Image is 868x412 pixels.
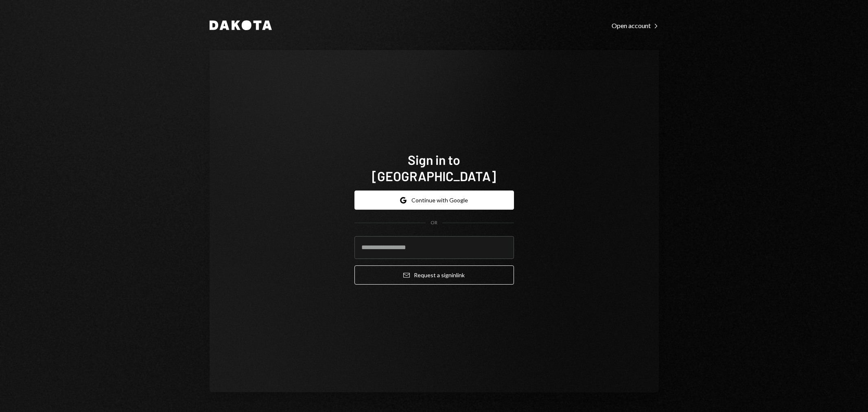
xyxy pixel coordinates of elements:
[354,265,514,285] button: Request a signinlink
[612,21,659,30] a: Open account
[354,191,514,210] button: Continue with Google
[431,219,437,226] div: OR
[354,151,514,184] h1: Sign in to [GEOGRAPHIC_DATA]
[612,22,659,30] div: Open account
